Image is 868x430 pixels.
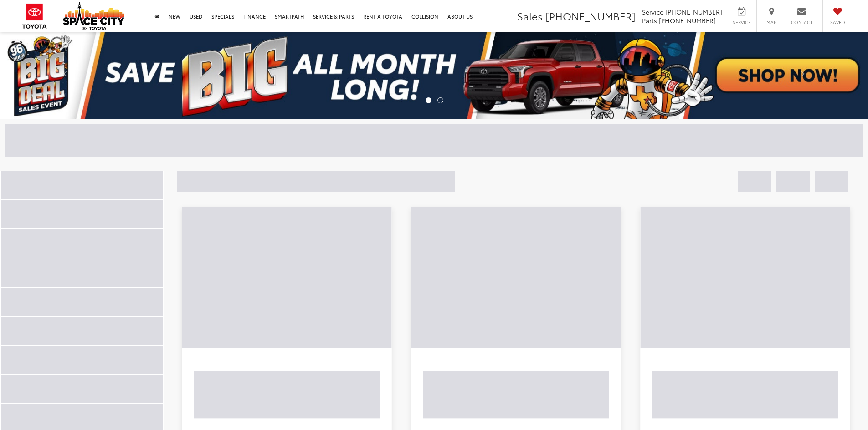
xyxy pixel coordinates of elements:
span: [PHONE_NUMBER] [545,9,636,23]
span: Service [642,7,663,16]
span: Service [731,19,752,25]
span: Map [761,19,781,25]
span: Parts [642,16,657,25]
span: [PHONE_NUMBER] [659,16,716,25]
span: Sales [517,9,543,23]
img: Space City Toyota [63,2,124,30]
span: Contact [791,19,812,25]
span: [PHONE_NUMBER] [665,7,722,16]
span: Saved [827,19,847,25]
